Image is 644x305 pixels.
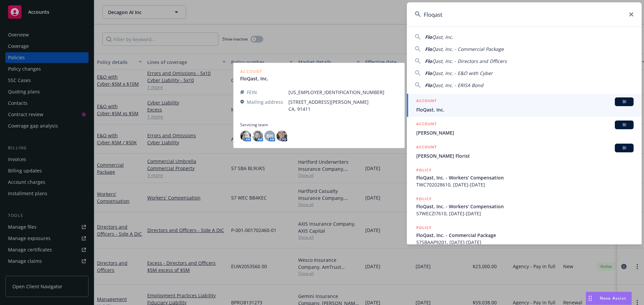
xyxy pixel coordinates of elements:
[586,292,594,305] div: Drag to move
[416,203,634,210] span: FloQast, Inc. - Workers' Compensation
[432,82,483,88] span: Qast, Inc. - ERISA Bond
[425,34,432,40] span: Flo
[425,82,432,88] span: Flo
[618,145,631,151] span: BI
[432,58,507,64] span: Qast, Inc. - Directors and Officers
[407,163,642,192] a: POLICYFloQast, Inc. - Workers' CompensationTWC702028610, [DATE]-[DATE]
[425,46,432,52] span: Flo
[416,129,634,136] span: [PERSON_NAME]
[416,174,634,181] span: FloQast, Inc. - Workers' Compensation
[425,58,432,64] span: Flo
[416,121,437,129] h5: ACCOUNT
[586,292,632,305] button: Nova Assist
[407,94,642,117] a: ACCOUNTBIFloQast, Inc.
[416,106,634,113] span: FloQast, Inc.
[432,46,504,52] span: Qast, Inc. - Commercial Package
[416,152,634,159] span: [PERSON_NAME] Florist
[407,192,642,221] a: POLICYFloQast, Inc. - Workers' Compensation57WECZI7610, [DATE]-[DATE]
[416,196,432,202] h5: POLICY
[407,221,642,249] a: POLICYFloQast, Inc. - Commercial Package57SBAAP9201, [DATE]-[DATE]
[618,99,631,105] span: BI
[416,210,634,217] span: 57WECZI7610, [DATE]-[DATE]
[618,122,631,128] span: BI
[425,70,432,76] span: Flo
[416,181,634,188] span: TWC702028610, [DATE]-[DATE]
[416,144,437,152] h5: ACCOUNT
[416,224,432,231] h5: POLICY
[432,34,453,40] span: Qast, Inc.
[416,167,432,173] h5: POLICY
[407,117,642,140] a: ACCOUNTBI[PERSON_NAME]
[416,97,437,105] h5: ACCOUNT
[407,140,642,163] a: ACCOUNTBI[PERSON_NAME] Florist
[416,239,634,246] span: 57SBAAP9201, [DATE]-[DATE]
[407,2,642,26] input: Search...
[432,70,493,76] span: Qast, Inc. - E&O with Cyber
[600,295,626,301] span: Nova Assist
[416,232,634,239] span: FloQast, Inc. - Commercial Package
